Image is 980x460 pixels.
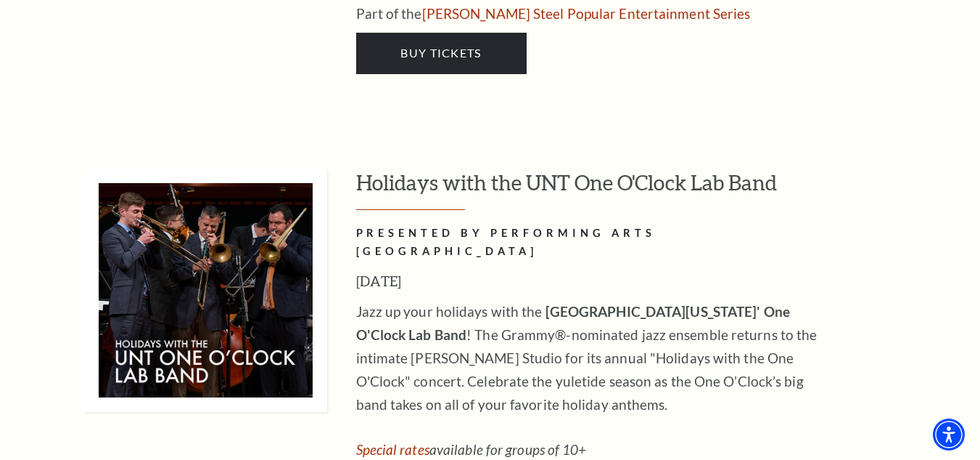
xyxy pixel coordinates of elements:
p: Jazz up your holidays with the [356,300,828,416]
h3: Holidays with the UNT One O'Clock Lab Band [356,169,940,210]
a: Irwin Steel Popular Entertainment Series - open in a new tab [422,5,751,22]
h2: PRESENTED BY PERFORMING ARTS [GEOGRAPHIC_DATA] [356,225,828,261]
strong: [GEOGRAPHIC_DATA][US_STATE]' One O'Clock Lab Band [356,303,790,343]
span: ! The Grammy -nominated jazz ensemble returns to the intimate [PERSON_NAME] Studio for its annual... [356,303,818,413]
a: Buy Tickets [356,33,527,73]
h3: [DATE] [356,270,828,293]
sup: ® [555,326,566,343]
a: Special rates [356,441,429,458]
em: available for groups of 10+ [356,441,587,458]
span: Buy Tickets [400,46,481,60]
div: Accessibility Menu [933,419,965,451]
p: Part of the [356,2,828,25]
img: Holidays with the UNT One O'Clock Lab Band [84,169,327,412]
